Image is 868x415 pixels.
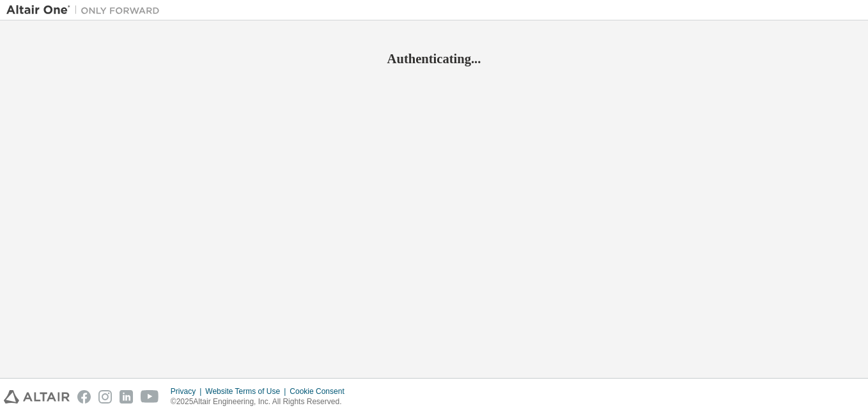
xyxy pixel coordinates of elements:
[171,396,352,407] p: © 2025 Altair Engineering, Inc. All Rights Reserved.
[4,390,70,404] img: altair_logo.svg
[205,386,290,396] div: Website Terms of Use
[6,4,166,17] img: Altair One
[98,390,112,404] img: instagram.svg
[290,386,352,396] div: Cookie Consent
[171,386,205,396] div: Privacy
[120,390,133,404] img: linkedin.svg
[6,50,862,67] h2: Authenticating...
[141,390,159,404] img: youtube.svg
[77,390,91,404] img: facebook.svg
